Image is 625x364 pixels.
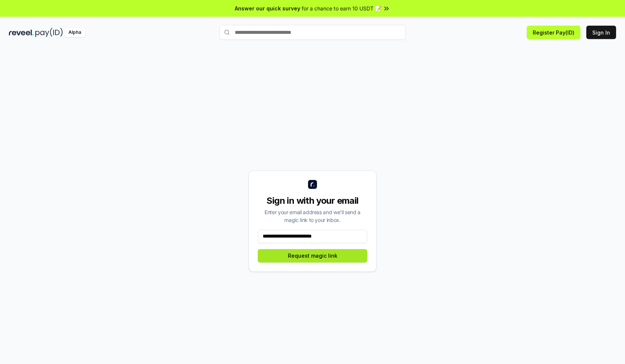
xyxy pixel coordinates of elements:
div: Alpha [64,28,85,37]
button: Sign In [586,26,616,39]
button: Request magic link [258,249,367,262]
span: Answer our quick survey [235,4,300,12]
img: reveel_dark [9,28,34,37]
button: Register Pay(ID) [527,26,580,39]
img: logo_small [308,180,317,189]
div: Enter your email address and we’ll send a magic link to your inbox. [258,208,367,224]
div: Sign in with your email [258,195,367,207]
img: pay_id [35,28,63,37]
span: for a chance to earn 10 USDT 📝 [302,4,381,12]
